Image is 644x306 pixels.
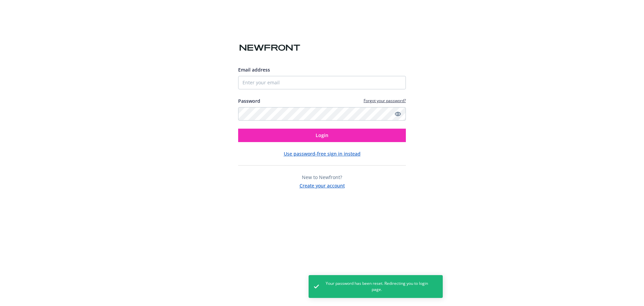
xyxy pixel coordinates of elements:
[238,67,270,73] span: Email address
[364,98,406,103] a: Forgot your password?
[284,150,361,157] button: Use password-free sign in instead
[302,174,342,180] span: New to Newfront?
[394,110,402,118] a: Show password
[324,280,429,293] span: Your password has been reset. Redirecting you to login page.
[238,76,406,89] input: Enter your email
[238,42,302,54] img: Newfront logo
[238,107,406,121] input: Enter your password
[238,129,406,142] button: Login
[300,181,345,189] button: Create your account
[238,97,260,104] label: Password
[316,132,328,138] span: Login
